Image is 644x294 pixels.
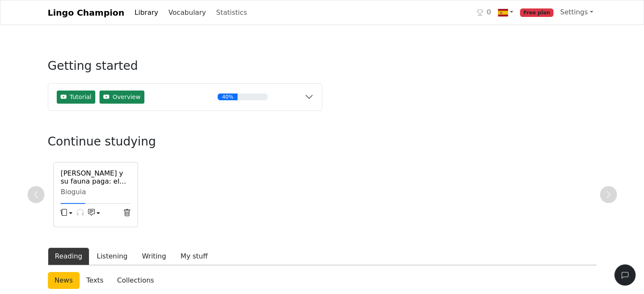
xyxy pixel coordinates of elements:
[70,93,91,102] span: Tutorial
[100,91,144,104] button: Overview
[135,247,173,265] button: Writing
[48,84,322,110] button: TutorialOverview40%
[557,4,597,21] a: Settings
[173,247,215,265] button: My stuff
[517,4,557,21] a: Free plan
[213,4,250,21] a: Statistics
[131,4,162,21] a: Library
[498,8,508,18] img: es.svg
[218,93,238,100] div: 40%
[80,272,111,289] a: Texts
[520,8,553,17] span: Free plan
[473,4,495,21] a: 0
[110,272,160,289] a: Collections
[48,135,344,149] h3: Continue studying
[89,247,135,265] button: Listening
[48,272,80,289] a: News
[61,188,131,196] div: Bioguia
[61,169,131,185] a: [PERSON_NAME] y su fauna paga: el impacto de los incendios
[48,4,124,21] a: Lingo Champion
[48,247,90,265] button: Reading
[113,93,141,102] span: Overview
[48,59,322,80] h3: Getting started
[165,4,210,21] a: Vocabulary
[57,91,95,104] button: Tutorial
[486,7,491,17] span: 0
